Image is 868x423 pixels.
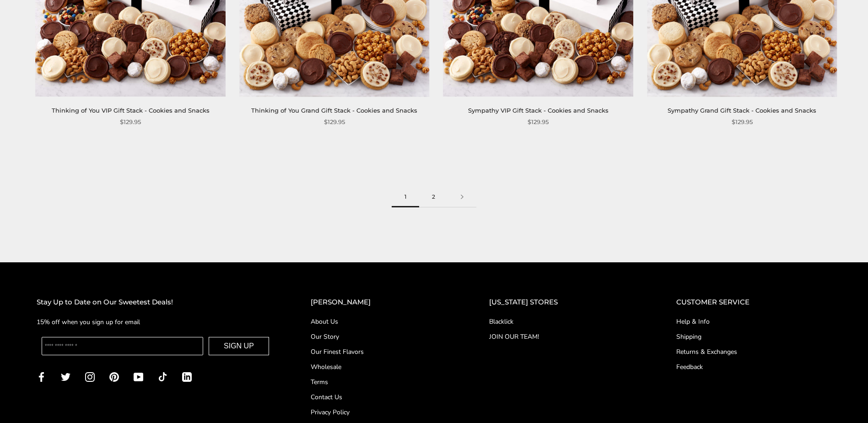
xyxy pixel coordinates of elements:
a: JOIN OUR TEAM! [489,332,640,342]
p: 15% off when you sign up for email [37,317,274,327]
a: Help & Info [676,317,831,326]
a: Thinking of You Grand Gift Stack - Cookies and Snacks [251,107,417,114]
span: $129.95 [528,117,549,127]
h2: Stay Up to Date on Our Sweetest Deals! [37,297,274,308]
a: Wholesale [311,362,453,372]
span: 1 [392,187,419,207]
a: Sympathy VIP Gift Stack - Cookies and Snacks [468,107,609,114]
a: Sympathy Grand Gift Stack - Cookies and Snacks [668,107,816,114]
a: About Us [311,317,453,326]
a: Terms [311,377,453,387]
a: Next page [448,187,476,207]
a: Thinking of You VIP Gift Stack - Cookies and Snacks [52,107,210,114]
span: $129.95 [324,117,345,127]
a: Contact Us [311,392,453,402]
a: Instagram [85,371,95,382]
a: Our Story [311,332,453,342]
h2: [PERSON_NAME] [311,297,453,308]
input: Enter your email [42,337,203,355]
a: Returns & Exchanges [676,347,831,357]
a: Pinterest [109,371,119,382]
a: LinkedIn [182,371,192,382]
button: SIGN UP [209,337,269,355]
a: Twitter [61,371,70,382]
h2: [US_STATE] STORES [489,297,640,308]
a: Blacklick [489,317,640,326]
span: $129.95 [732,117,753,127]
a: Feedback [676,362,831,372]
a: 2 [419,187,448,207]
a: YouTube [134,371,143,382]
a: Shipping [676,332,831,342]
a: TikTok [158,371,167,382]
iframe: Sign Up via Text for Offers [7,388,95,416]
a: Privacy Policy [311,407,453,417]
a: Our Finest Flavors [311,347,453,357]
h2: CUSTOMER SERVICE [676,297,831,308]
span: $129.95 [120,117,141,127]
a: Facebook [37,371,46,382]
